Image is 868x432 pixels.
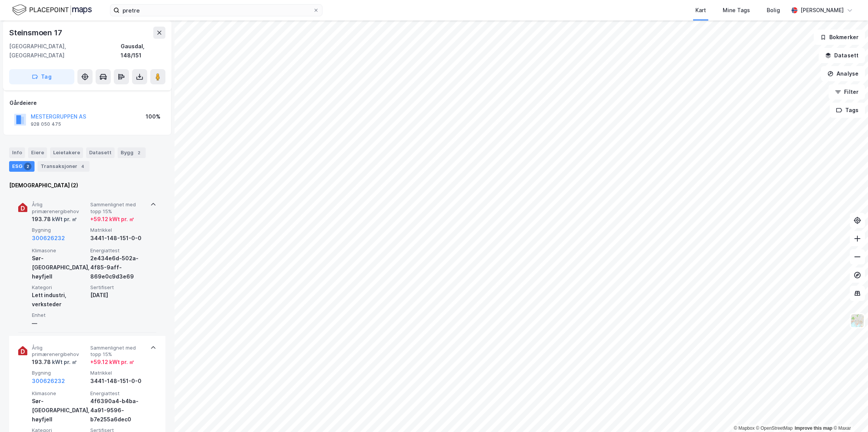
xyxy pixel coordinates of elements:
[121,42,165,60] div: Gausdal, 148/151
[86,147,115,158] div: Datasett
[146,112,160,121] div: 100%
[9,98,165,108] div: Gårdeiere
[32,291,87,309] div: Lett industri, verksteder
[32,227,87,233] span: Bygning
[90,390,146,397] span: Energiattest
[32,201,87,215] span: Årlig primærenergibehov
[90,397,146,424] div: 4f6390a4-b4ba-4a91-9596-b7e255a6dec0
[850,313,865,328] img: Z
[9,69,74,84] button: Tag
[90,227,146,233] span: Matrikkel
[50,147,83,158] div: Leietakere
[90,247,146,254] span: Energiattest
[830,103,865,118] button: Tags
[38,161,90,172] div: Transaksjoner
[90,358,134,367] div: + 59.12 kWt pr. ㎡
[24,163,31,170] div: 2
[90,345,146,358] span: Sammenlignet med topp 15%
[767,6,780,15] div: Bolig
[32,377,65,386] button: 300626232
[723,6,750,15] div: Mine Tags
[90,201,146,215] span: Sammenlignet med topp 15%
[800,6,844,15] div: [PERSON_NAME]
[821,66,865,81] button: Analyse
[32,370,87,376] span: Bygning
[118,147,146,158] div: Bygg
[32,247,87,254] span: Klimasone
[135,149,143,157] div: 2
[829,84,865,100] button: Filter
[819,48,865,63] button: Datasett
[756,426,793,431] a: OpenStreetMap
[814,30,865,45] button: Bokmerker
[90,370,146,376] span: Matrikkel
[12,3,92,17] img: logo.f888ab2527a4732fd821a326f86c7f29.svg
[32,254,87,281] div: Sør-[GEOGRAPHIC_DATA], høyfjell
[830,396,868,432] div: Kontrollprogram for chat
[32,215,77,224] div: 193.78
[9,27,63,39] div: Steinsmoen 17
[830,396,868,432] iframe: Chat Widget
[90,254,146,281] div: 2e434e6d-502a-4f85-9aff-869e0c9d3e69
[90,284,146,291] span: Sertifisert
[32,319,87,328] div: —
[9,161,35,172] div: ESG
[90,377,146,386] div: 3441-148-151-0-0
[734,426,755,431] a: Mapbox
[90,291,146,300] div: [DATE]
[32,358,77,367] div: 193.78
[90,215,134,224] div: + 59.12 kWt pr. ㎡
[795,426,832,431] a: Improve this map
[79,163,86,170] div: 4
[32,284,87,291] span: Kategori
[9,181,165,190] div: [DEMOGRAPHIC_DATA] (2)
[120,5,313,16] input: Søk på adresse, matrikkel, gårdeiere, leietakere eller personer
[32,397,87,424] div: Sør-[GEOGRAPHIC_DATA], høyfjell
[9,42,121,60] div: [GEOGRAPHIC_DATA], [GEOGRAPHIC_DATA]
[31,121,61,127] div: 928 050 475
[695,6,706,15] div: Kart
[51,215,77,224] div: kWt pr. ㎡
[32,390,87,397] span: Klimasone
[32,234,65,243] button: 300626232
[51,358,77,367] div: kWt pr. ㎡
[28,147,47,158] div: Eiere
[90,234,146,243] div: 3441-148-151-0-0
[32,312,87,318] span: Enhet
[32,345,87,358] span: Årlig primærenergibehov
[9,147,25,158] div: Info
